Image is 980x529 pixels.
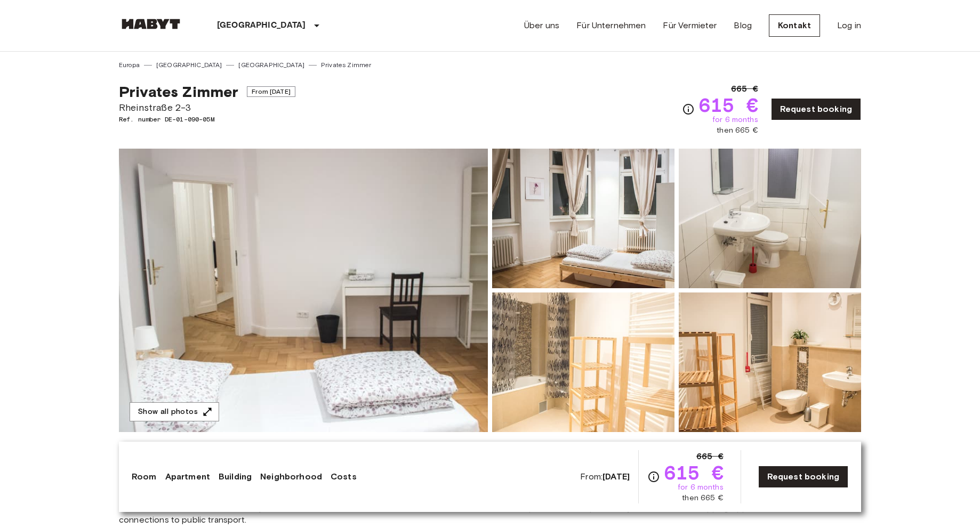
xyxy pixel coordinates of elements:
span: for 6 months [712,115,758,125]
span: 665 € [696,450,724,463]
a: Blog [734,19,752,32]
span: then 665 € [682,493,724,503]
p: [GEOGRAPHIC_DATA] [217,19,306,32]
span: Privates Zimmer [119,83,238,101]
a: Costs [331,470,357,483]
button: Show all photos [130,402,219,422]
a: Neighborhood [260,470,322,483]
a: [GEOGRAPHIC_DATA] [238,60,304,70]
img: Picture of unit DE-01-090-05M [492,292,674,432]
a: Apartment [165,470,210,483]
img: Habyt [119,19,183,29]
span: 615 € [699,95,758,115]
a: Über uns [524,19,559,32]
span: then 665 € [717,125,758,136]
span: for 6 months [678,482,724,493]
svg: Check cost overview for full price breakdown. Please note that discounts apply to new joiners onl... [647,470,660,483]
img: Marketing picture of unit DE-01-090-05M [119,149,488,432]
span: From: [580,471,630,483]
span: 615 € [664,463,724,482]
a: Für Unternehmen [576,19,646,32]
a: [GEOGRAPHIC_DATA] [156,60,222,70]
img: Picture of unit DE-01-090-05M [679,292,861,432]
a: Privates Zimmer [321,60,371,70]
a: Room [132,470,157,483]
span: From [DATE] [247,86,295,97]
img: Picture of unit DE-01-090-05M [492,149,674,288]
a: Request booking [771,98,861,120]
span: Ref. number DE-01-090-05M [119,115,295,124]
a: Europa [119,60,140,70]
img: Picture of unit DE-01-090-05M [679,149,861,288]
a: Für Vermieter [663,19,717,32]
a: Building [219,470,252,483]
svg: Check cost overview for full price breakdown. Please note that discounts apply to new joiners onl... [682,103,695,116]
a: Kontakt [769,14,820,37]
b: [DATE] [603,471,630,482]
a: Request booking [758,466,848,488]
span: 665 € [731,83,758,95]
a: Log in [837,19,861,32]
span: Rheinstraße 2-3 [119,101,295,115]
